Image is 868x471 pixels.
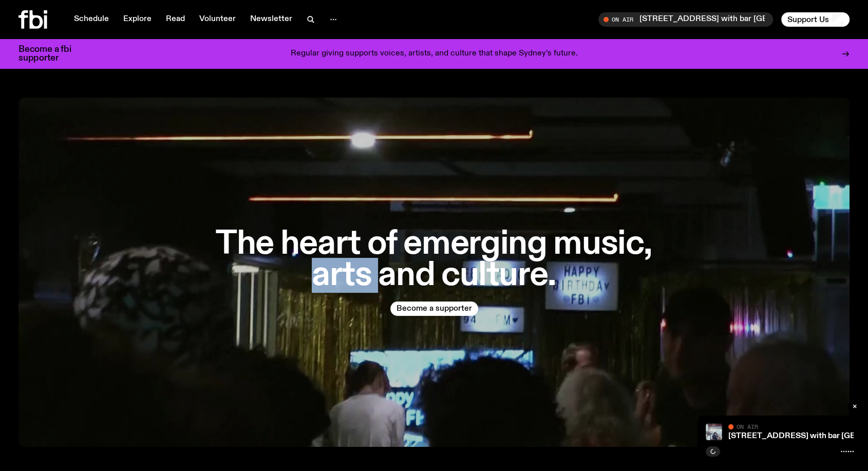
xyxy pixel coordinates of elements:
[18,45,84,63] h3: Become a fbi supporter
[193,12,242,27] a: Volunteer
[291,49,578,59] p: Regular giving supports voices, artists, and culture that shape Sydney’s future.
[787,15,829,24] span: Support Us
[598,12,773,27] button: On Air[STREET_ADDRESS] with bar [GEOGRAPHIC_DATA]
[706,424,722,440] img: Pat sits at a dining table with his profile facing the camera. Rhea sits to his left facing the c...
[204,229,664,291] h1: The heart of emerging music, arts and culture.
[244,12,298,27] a: Newsletter
[390,302,478,316] button: Become a supporter
[737,423,758,430] span: On Air
[68,12,115,27] a: Schedule
[781,12,850,27] button: Support Us
[117,12,158,27] a: Explore
[160,12,191,27] a: Read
